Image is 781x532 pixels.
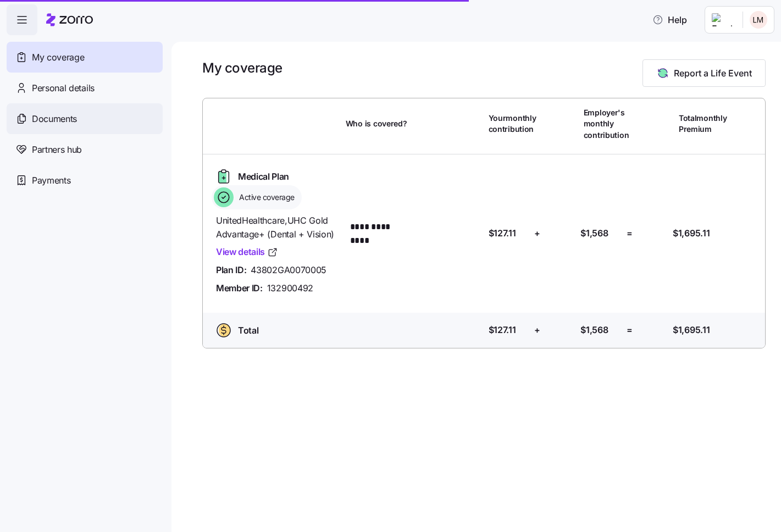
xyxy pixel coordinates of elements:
a: Documents [7,103,163,134]
img: 3e6f9c6ccca0a4d12f3f96deaf996304 [750,11,767,29]
a: Payments [7,165,163,196]
span: $1,695.11 [673,226,710,240]
span: 43802GA0070005 [251,263,326,277]
span: = [627,226,633,240]
span: Member ID: [216,281,263,295]
button: Help [644,9,696,31]
span: Plan ID: [216,263,246,277]
span: $1,568 [580,226,608,240]
span: Active coverage [236,192,295,203]
a: Partners hub [7,134,163,165]
span: Who is covered? [346,118,407,129]
span: Payments [32,174,70,187]
span: Personal details [32,81,95,95]
span: Employer's monthly contribution [584,107,629,141]
button: Report a Life Event [642,59,766,87]
span: $127.11 [489,226,516,240]
a: Personal details [7,73,163,103]
span: 132900492 [267,281,313,295]
img: Employer logo [712,13,734,26]
span: UnitedHealthcare , UHC Gold Advantage+ (Dental + Vision) [216,214,337,241]
span: Total [238,324,258,337]
span: Total monthly Premium [679,113,727,135]
a: My coverage [7,42,163,73]
span: Help [652,13,687,26]
span: Your monthly contribution [489,113,536,135]
span: + [534,323,540,337]
span: + [534,226,540,240]
a: View details [216,245,278,259]
span: Partners hub [32,143,82,157]
span: = [627,323,633,337]
span: Report a Life Event [674,66,752,80]
span: My coverage [32,51,84,64]
span: $1,568 [580,323,608,337]
span: Medical Plan [238,170,289,184]
span: Documents [32,112,77,126]
h1: My coverage [202,59,283,76]
span: $127.11 [489,323,516,337]
span: $1,695.11 [673,323,710,337]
